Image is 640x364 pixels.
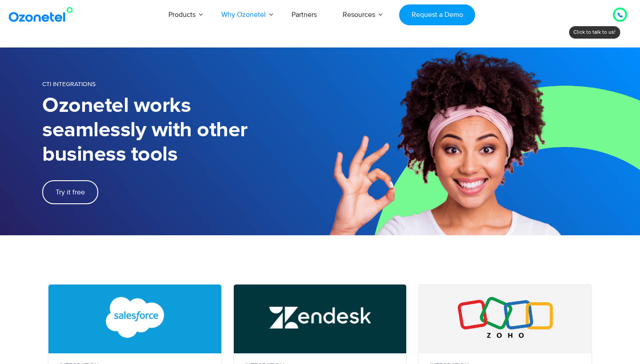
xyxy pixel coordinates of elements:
span: CTI Integrations [42,80,96,88]
img: Zendesk Call Center Integration [269,297,371,338]
img: Salesforce CTI Integration with Call Center Software [84,297,186,338]
a: Request a Demo [399,4,475,25]
span: Try it free [56,189,85,196]
h1: Ozonetel works seamlessly with other business tools [42,94,320,167]
a: Try it free [42,180,98,204]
